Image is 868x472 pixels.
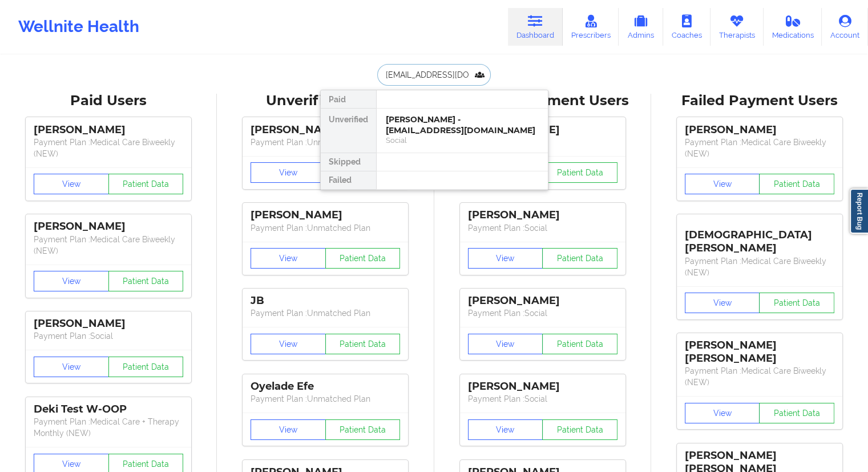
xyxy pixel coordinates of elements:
p: Payment Plan : Medical Care Biweekly (NEW) [685,137,834,159]
div: Deki Test W-OOP [34,403,183,416]
a: Prescribers [563,8,619,46]
button: Patient Data [759,174,834,194]
p: Payment Plan : Medical Care + Therapy Monthly (NEW) [34,416,183,439]
button: View [685,403,760,423]
button: View [251,248,326,269]
button: Patient Data [108,174,184,194]
button: View [468,419,543,440]
a: Coaches [663,8,710,46]
p: Payment Plan : Social [468,222,617,234]
button: View [468,334,543,354]
p: Payment Plan : Unmatched Plan [251,222,400,234]
p: Payment Plan : Medical Care Biweekly (NEW) [34,137,183,159]
button: Patient Data [108,271,184,291]
button: View [34,357,109,377]
button: View [685,293,760,313]
div: Unverified [321,109,376,153]
div: [PERSON_NAME] [34,123,183,137]
div: [PERSON_NAME] - [EMAIL_ADDRESS][DOMAIN_NAME] [386,114,539,135]
a: Account [822,8,868,46]
p: Payment Plan : Medical Care Biweekly (NEW) [685,255,834,278]
p: Payment Plan : Medical Care Biweekly (NEW) [685,365,834,388]
p: Payment Plan : Social [34,330,183,342]
button: Patient Data [542,419,617,440]
p: Payment Plan : Unmatched Plan [251,393,400,405]
button: Patient Data [325,248,401,269]
div: [PERSON_NAME] [685,123,834,137]
p: Payment Plan : Unmatched Plan [251,307,400,319]
a: Therapists [710,8,764,46]
p: Payment Plan : Social [468,393,617,405]
p: Payment Plan : Social [468,307,617,319]
div: Social [386,135,539,145]
button: View [34,271,109,291]
div: Unverified Users [225,92,426,110]
div: [PERSON_NAME] [34,317,183,330]
div: Oyelade Efe [251,380,400,393]
div: [PERSON_NAME] [468,209,617,222]
div: Failed Payment Users [659,92,860,110]
div: Failed [321,171,376,190]
button: Patient Data [542,334,617,354]
button: Patient Data [542,248,617,269]
button: Patient Data [325,334,401,354]
a: Dashboard [508,8,563,46]
button: Patient Data [542,162,617,183]
a: Medications [764,8,822,46]
div: Paid Users [8,92,209,110]
a: Admins [619,8,663,46]
div: [PERSON_NAME] [34,220,183,233]
div: Skipped [321,153,376,171]
button: View [34,174,109,194]
a: Report Bug [850,189,868,234]
div: [PERSON_NAME] [PERSON_NAME] [685,339,834,365]
button: Patient Data [325,419,401,440]
p: Payment Plan : Medical Care Biweekly (NEW) [34,234,183,257]
div: [PERSON_NAME] [251,209,400,222]
button: Patient Data [759,403,834,423]
button: View [251,334,326,354]
div: [PERSON_NAME] [468,294,617,307]
button: View [251,419,326,440]
div: [PERSON_NAME] [251,123,400,137]
button: View [685,174,760,194]
button: Patient Data [759,293,834,313]
div: [PERSON_NAME] [468,380,617,393]
p: Payment Plan : Unmatched Plan [251,137,400,148]
div: [DEMOGRAPHIC_DATA][PERSON_NAME] [685,220,834,255]
div: Paid [321,90,376,109]
div: JB [251,294,400,307]
button: View [468,248,543,269]
button: Patient Data [108,357,184,377]
button: View [251,162,326,183]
